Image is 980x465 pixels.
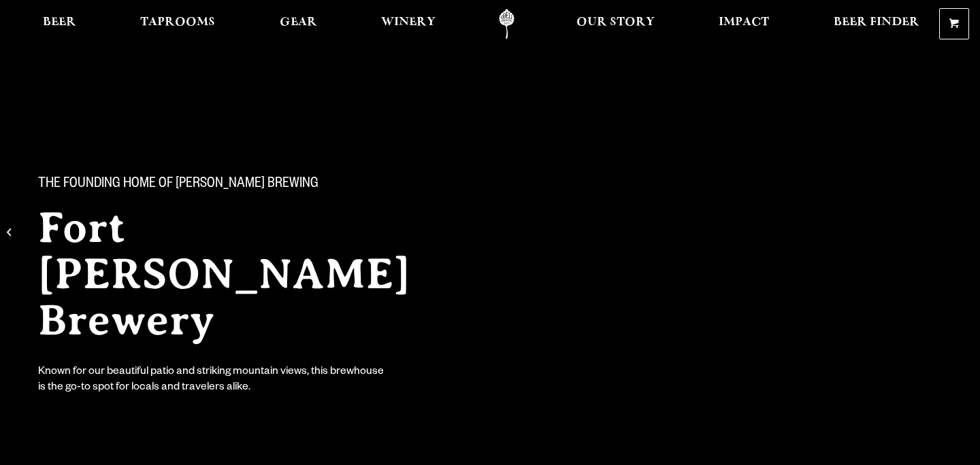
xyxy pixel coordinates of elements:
span: Gear [280,17,317,28]
span: The Founding Home of [PERSON_NAME] Brewing [38,176,318,194]
span: Beer [43,17,76,28]
a: Taprooms [131,9,224,39]
a: Our Story [568,9,664,39]
span: Impact [719,17,769,28]
span: Beer Finder [834,17,919,28]
a: Beer Finder [825,9,928,39]
span: Winery [381,17,436,28]
a: Odell Home [481,9,532,39]
h2: Fort [PERSON_NAME] Brewery [38,205,463,343]
span: Taprooms [140,17,215,28]
a: Beer [34,9,85,39]
a: Impact [710,9,778,39]
div: Known for our beautiful patio and striking mountain views, this brewhouse is the go-to spot for l... [38,365,387,396]
a: Winery [372,9,444,39]
a: Gear [271,9,326,39]
span: Our Story [576,17,655,28]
